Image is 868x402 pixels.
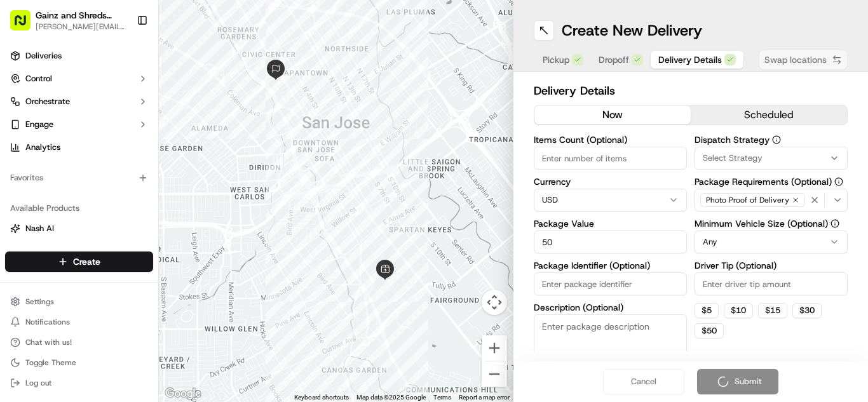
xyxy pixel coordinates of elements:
[599,53,629,66] span: Dropoff
[543,53,569,66] span: Pickup
[831,219,839,228] button: Minimum Vehicle Size (Optional)
[534,261,687,270] label: Package Identifier (Optional)
[356,394,426,401] span: Map data ©2025 Google
[695,261,848,270] label: Driver Tip (Optional)
[25,96,70,107] span: Orchestrate
[534,177,687,186] label: Currency
[534,135,687,144] label: Items Count (Optional)
[5,251,153,272] button: Create
[73,255,100,268] span: Create
[534,82,848,100] h2: Delivery Details
[5,137,153,157] a: Analytics
[792,303,822,318] button: $30
[25,223,54,234] span: Nash AI
[695,135,848,144] label: Dispatch Strategy
[695,147,848,170] button: Select Strategy
[8,279,102,302] a: 📗Knowledge Base
[13,185,33,205] img: Liam S.
[90,307,154,318] a: Powered byPylon
[433,394,451,401] a: Terms (opens in new tab)
[691,105,847,124] button: scheduled
[39,197,103,207] span: [PERSON_NAME]
[25,198,36,208] img: 1736555255976-a54dd68f-1ca7-489b-9aae-adbdc363a1c4
[57,134,175,144] div: We're available if you need us!
[10,223,148,234] a: Nash AI
[5,5,132,36] button: Gainz and Shreds Meal Prep[PERSON_NAME][EMAIL_ADDRESS][DOMAIN_NAME]
[5,354,153,372] button: Toggle Theme
[33,82,229,95] input: Got a question? Start typing here...
[695,272,848,295] input: Enter driver tip amount
[695,303,719,318] button: $5
[772,135,781,144] button: Dispatch Strategy
[482,335,507,361] button: Zoom in
[5,333,153,351] button: Chat with us!
[13,13,38,38] img: Nash
[25,297,54,307] span: Settings
[25,337,72,347] span: Chat with us!
[112,231,139,241] span: [DATE]
[5,218,153,239] button: Nash AI
[13,165,85,175] div: Past conversations
[534,147,687,170] input: Enter number of items
[36,9,126,22] button: Gainz and Shreds Meal Prep
[216,125,231,140] button: Start new chat
[25,50,62,62] span: Deliveries
[126,308,154,318] span: Pylon
[5,91,153,112] button: Orchestrate
[534,272,687,295] input: Enter package identifier
[5,114,153,135] button: Engage
[120,284,204,297] span: API Documentation
[57,121,208,134] div: Start new chat
[13,121,36,144] img: 1736555255976-a54dd68f-1ca7-489b-9aae-adbdc363a1c4
[534,219,687,228] label: Package Value
[25,378,51,388] span: Log out
[5,293,153,311] button: Settings
[658,53,722,66] span: Delivery Details
[695,177,848,186] label: Package Requirements (Optional)
[5,69,153,89] button: Control
[36,22,126,32] button: [PERSON_NAME][EMAIL_ADDRESS][DOMAIN_NAME]
[25,317,70,327] span: Notifications
[105,197,110,207] span: •
[534,105,691,124] button: now
[695,189,848,211] button: Photo Proof of Delivery
[13,219,33,239] img: Andrew Aguliar
[459,394,510,401] a: Report a map error
[197,163,231,178] button: See all
[294,393,349,402] button: Keyboard shortcuts
[834,177,843,186] button: Package Requirements (Optional)
[695,219,848,228] label: Minimum Vehicle Size (Optional)
[534,303,687,312] label: Description (Optional)
[5,198,153,218] div: Available Products
[162,385,204,402] a: Open this area in Google Maps (opens a new window)
[5,46,153,66] a: Deliveries
[105,231,110,241] span: •
[25,73,52,84] span: Control
[724,303,753,318] button: $10
[112,197,139,207] span: [DATE]
[27,121,50,144] img: 5e9a9d7314ff4150bce227a61376b483.jpg
[706,195,789,205] span: Photo Proof of Delivery
[5,313,153,331] button: Notifications
[562,20,702,41] h1: Create New Delivery
[13,285,23,295] div: 📗
[758,303,787,318] button: $15
[534,231,687,253] input: Enter package value
[25,284,97,297] span: Knowledge Base
[39,231,103,241] span: [PERSON_NAME]
[703,152,763,164] span: Select Strategy
[107,285,118,295] div: 💻
[25,119,53,130] span: Engage
[5,374,153,392] button: Log out
[482,290,507,315] button: Map camera controls
[162,385,204,402] img: Google
[25,142,60,153] span: Analytics
[13,51,231,71] p: Welcome 👋
[482,361,507,387] button: Zoom out
[25,358,76,368] span: Toggle Theme
[102,279,209,302] a: 💻API Documentation
[695,323,724,338] button: $50
[5,168,153,188] div: Favorites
